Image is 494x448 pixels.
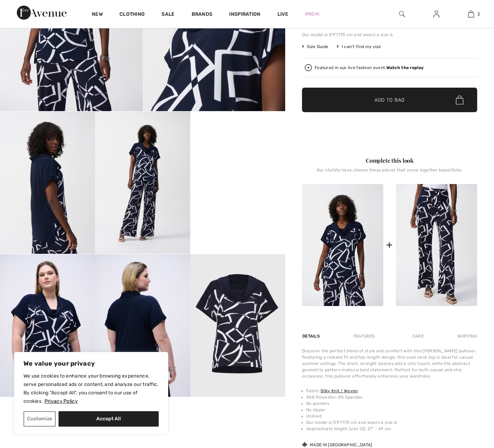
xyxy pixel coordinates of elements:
span: 2 [478,11,480,17]
a: Silky Knit / Woven [321,388,358,393]
div: I can't find my size [337,43,381,50]
a: Brands [192,11,213,19]
strong: Watch the replay [386,65,424,70]
img: My Bag [468,10,474,18]
div: Features [348,330,380,342]
img: High-Waisted Abstract Trousers Style 251216 [396,184,477,306]
li: Fabric: [306,388,477,394]
a: Clothing [119,11,145,19]
div: Our stylists have chosen these pieces that come together beautifully. [302,168,477,178]
div: Care [406,330,430,342]
p: We value your privacy [23,359,159,368]
img: Relaxed Fit Cowl Neck Pullover Style 251110. 6 [95,254,190,397]
li: 96% Polyester, 4% Spandex [306,394,477,400]
div: Made in [GEOGRAPHIC_DATA] [302,442,372,448]
a: Sale [162,11,174,19]
button: Accept All [59,411,159,427]
a: Sign In [428,10,445,19]
button: Customize [23,411,56,427]
img: Relaxed Fit Cowl Neck Pullover Style 251110. 7 [190,254,285,397]
div: Our model is 5'9"/175 cm and wears a size 6. [302,32,477,38]
div: Discover the perfect blend of style and comfort with this [PERSON_NAME] pullover. Featuring a rel... [302,348,477,379]
span: Add to Bag [375,96,405,104]
a: New [92,11,103,19]
li: No zipper [306,407,477,413]
div: + [386,237,393,253]
img: Bag.svg [456,95,464,104]
div: We value your privacy [14,352,168,434]
video: Your browser does not support the video tag. [190,111,285,159]
li: Approximate length (size 12): 27" - 69 cm [306,426,477,432]
span: Inspiration [229,11,260,19]
li: Unlined [306,413,477,419]
button: Add to Bag [302,88,477,112]
img: My Info [433,10,439,18]
div: Shipping [455,330,477,342]
li: No pockets [306,400,477,407]
a: 2 [454,10,488,18]
a: Prom [305,11,319,18]
p: We use cookies to enhance your browsing experience, serve personalized ads or content, and analyz... [23,372,159,406]
div: Details [302,330,322,342]
img: Relaxed Fit Cowl Neck Pullover Style 251110 [302,184,383,306]
a: Privacy Policy [44,398,78,405]
img: search the website [399,10,405,18]
img: Watch the replay [305,64,312,71]
li: Our model is 5'9"/175 cm and wears a size 6. [306,419,477,426]
img: Relaxed Fit Cowl Neck Pullover Style 251110. 4 [95,111,190,254]
img: 1ère Avenue [17,6,67,20]
div: Featured in our live fashion event. [315,66,424,70]
a: Live [277,11,288,18]
div: Complete this look [302,156,477,165]
span: Size Guide [302,43,328,50]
